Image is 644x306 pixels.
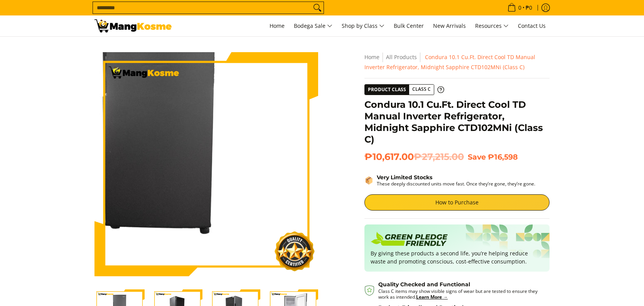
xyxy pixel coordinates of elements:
a: How to Purchase [364,194,550,211]
a: Bodega Sale [290,15,336,36]
a: Product Class Class C [364,84,444,95]
a: All Products [386,53,417,61]
span: Product Class [365,85,409,95]
a: Home [266,15,288,36]
span: Class C [409,85,434,94]
strong: Very Limited Stocks [377,174,432,181]
span: ₱10,617.00 [364,151,464,163]
a: New Arrivals [429,15,470,36]
img: Condura 10.1 Cu.Ft. Direct Cool TD Manual Inverter Refrigerator, Midnight Sapphire CTD102MNi (Cla... [94,52,318,276]
span: Condura 10.1 Cu.Ft. Direct Cool TD Manual Inverter Refrigerator, Midnight Sapphire CTD102MNi (Cla... [364,53,535,71]
h1: Condura 10.1 Cu.Ft. Direct Cool TD Manual Inverter Refrigerator, Midnight Sapphire CTD102MNi (Cla... [364,99,550,145]
img: Badge sustainability green pledge friendly [371,231,448,249]
span: Home [270,22,285,29]
a: Learn More → [416,294,448,300]
span: Contact Us [518,22,546,29]
a: Home [364,53,379,61]
a: Bulk Center [390,15,428,36]
span: Resources [475,21,509,31]
p: Class C items may show visible signs of wear but are tested to ensure they work as intended. [378,288,542,300]
a: Contact Us [514,15,550,36]
span: Bodega Sale [294,21,332,31]
span: Bulk Center [394,22,424,29]
img: Condura 10.2 Cu.Ft. Direct Cool 2-Door Manual Inverter Ref l Mang Kosme [94,19,172,32]
p: These deeply discounted units move fast. Once they’re gone, they’re gone. [377,181,535,187]
nav: Main Menu [179,15,550,36]
span: 0 [517,5,523,10]
span: • [505,3,534,12]
span: ₱0 [524,5,533,10]
a: Shop by Class [338,15,388,36]
span: New Arrivals [433,22,466,29]
nav: Breadcrumbs [364,52,550,72]
strong: Quality Checked and Functional [378,281,470,288]
span: ₱16,598 [488,152,518,161]
span: Shop by Class [342,21,384,31]
a: Resources [471,15,513,36]
button: Search [311,2,324,14]
p: By giving these products a second life, you’re helping reduce waste and promoting conscious, cost... [371,249,543,265]
span: Save [468,152,486,161]
del: ₱27,215.00 [414,151,464,163]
